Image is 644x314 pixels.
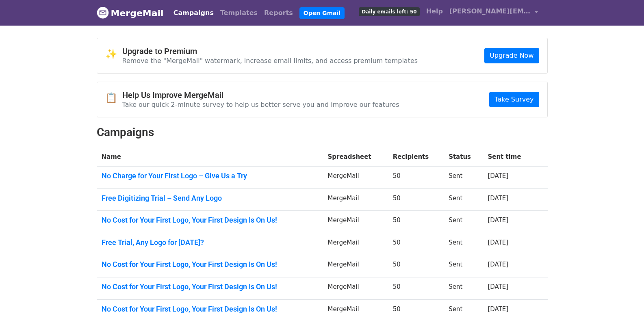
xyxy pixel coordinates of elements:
h4: Upgrade to Premium [122,46,418,56]
td: 50 [388,233,444,255]
td: Sent [444,188,483,211]
td: Sent [444,211,483,233]
a: Campaigns [170,5,217,21]
td: MergeMail [323,188,388,211]
td: MergeMail [323,211,388,233]
td: Sent [444,167,483,189]
a: Daily emails left: 50 [356,3,423,19]
td: 50 [388,277,444,300]
a: [DATE] [488,305,508,313]
td: Sent [444,277,483,300]
td: MergeMail [323,255,388,277]
th: Recipients [388,147,444,167]
span: [PERSON_NAME][EMAIL_ADDRESS][DOMAIN_NAME] [449,6,531,16]
a: No Cost for Your First Logo, Your First Design Is On Us! [102,216,318,225]
h2: Campaigns [97,126,548,139]
td: 50 [388,211,444,233]
td: 50 [388,188,444,211]
a: [DATE] [488,217,508,224]
td: Sent [444,233,483,255]
a: [DATE] [488,261,508,268]
td: MergeMail [323,167,388,189]
a: Upgrade Now [484,48,539,63]
a: Take Survey [489,92,539,107]
img: MergeMail logo [97,6,109,19]
a: Reports [261,5,296,21]
a: Help [423,3,446,19]
p: Take our quick 2-minute survey to help us better serve you and improve our features [122,100,399,109]
h4: Help Us Improve MergeMail [122,90,399,100]
td: MergeMail [323,233,388,255]
a: [DATE] [488,283,508,290]
a: No Charge for Your First Logo – Give Us a Try [102,171,318,180]
a: [DATE] [488,172,508,180]
th: Status [444,147,483,167]
td: MergeMail [323,277,388,300]
span: ✨ [105,48,122,60]
a: No Cost for Your First Logo, Your First Design Is On Us! [102,282,318,291]
a: Free Trial, Any Logo for [DATE]? [102,238,318,247]
td: 50 [388,255,444,277]
a: Free Digitizing Trial – Send Any Logo [102,194,318,203]
th: Spreadsheet [323,147,388,167]
p: Remove the "MergeMail" watermark, increase email limits, and access premium templates [122,56,418,65]
td: Sent [444,255,483,277]
th: Sent time [483,147,536,167]
a: No Cost for Your First Logo, Your First Design Is On Us! [102,305,318,314]
th: Name [97,147,323,167]
td: 50 [388,167,444,189]
a: MergeMail [97,4,164,22]
a: No Cost for Your First Logo, Your First Design Is On Us! [102,260,318,269]
a: Templates [217,5,261,21]
span: 📋 [105,92,122,104]
a: Open Gmail [299,7,345,19]
a: [DATE] [488,239,508,246]
a: [PERSON_NAME][EMAIL_ADDRESS][DOMAIN_NAME] [446,3,541,22]
a: [DATE] [488,195,508,202]
span: Daily emails left: 50 [359,7,419,16]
